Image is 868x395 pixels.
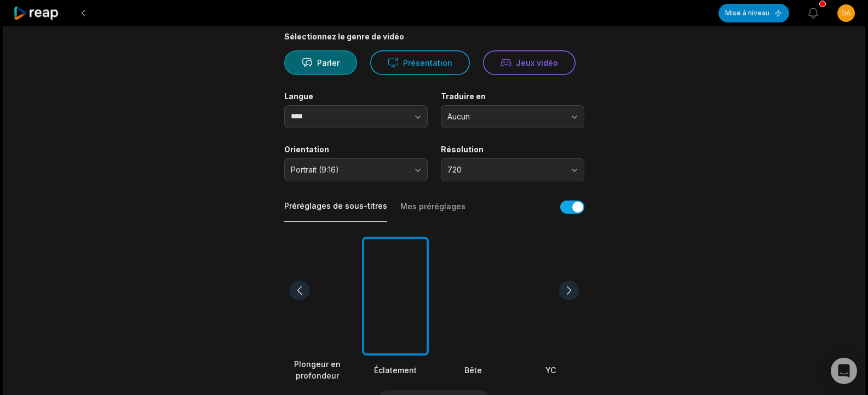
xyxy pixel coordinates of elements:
div: Ouvrir Intercom Messenger [831,358,857,384]
font: Présentation [403,58,452,67]
font: Portrait (9:16) [291,165,339,174]
font: Plongeur en profondeur [294,359,341,380]
button: Portrait (9:16) [284,158,428,181]
font: Sélectionnez le genre de vidéo [284,32,404,41]
font: Bête [464,365,482,375]
font: Parler [317,58,340,67]
button: Jeux vidéo [483,50,576,75]
font: Mes préréglages [400,202,465,211]
button: Aucun [441,105,584,128]
button: 720 [441,158,584,181]
font: Langue [284,91,313,101]
font: Éclatement [374,365,417,375]
font: 720 [447,165,462,174]
font: YC [545,365,556,375]
button: Présentation [370,50,470,75]
font: Aucun [447,112,470,121]
font: Résolution [441,145,484,154]
button: Mise à niveau [718,4,789,22]
button: Parler [284,50,357,75]
font: Préréglages de sous-titres [284,201,387,210]
font: Orientation [284,145,329,154]
font: Mise à niveau [725,9,769,17]
font: Jeux vidéo [516,58,558,67]
font: Traduire en [441,91,486,101]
